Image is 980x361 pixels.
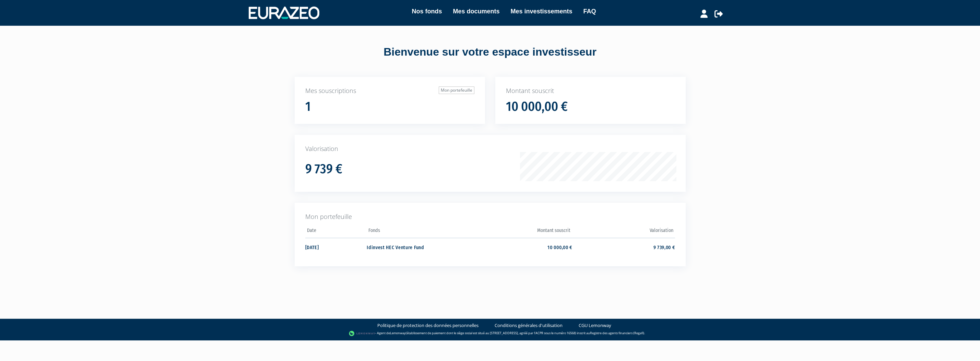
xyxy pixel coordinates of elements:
a: Politique de protection des données personnelles [377,322,479,329]
td: [DATE] [305,238,367,256]
a: CGU Lemonway [579,322,611,329]
td: 10 000,00 € [470,238,572,256]
a: Mes investissements [510,7,572,16]
h1: 9 739 € [305,162,342,176]
a: Lemonway [390,331,406,335]
a: Registre des agents financiers (Regafi) [590,331,644,335]
th: Fonds [367,225,469,238]
a: Conditions générales d'utilisation [495,322,563,329]
td: 9 739,00 € [572,238,675,256]
th: Valorisation [572,225,675,238]
a: Mes documents [453,7,499,16]
div: - Agent de (établissement de paiement dont le siège social est situé au [STREET_ADDRESS], agréé p... [7,330,973,337]
h1: 1 [305,100,311,114]
p: Mon portefeuille [305,212,675,221]
h1: 10 000,00 € [506,100,568,114]
th: Montant souscrit [470,225,572,238]
td: Idinvest HEC Venture Fund [367,238,469,256]
th: Date [305,225,367,238]
img: logo-lemonway.png [349,330,375,337]
a: FAQ [583,7,596,16]
p: Mes souscriptions [305,86,474,95]
p: Montant souscrit [506,86,675,95]
div: Bienvenue sur votre espace investisseur [279,44,701,60]
img: 1732889491-logotype_eurazeo_blanc_rvb.png [249,7,319,19]
p: Valorisation [305,144,675,153]
a: Mon portefeuille [439,86,474,94]
a: Nos fonds [412,7,442,16]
